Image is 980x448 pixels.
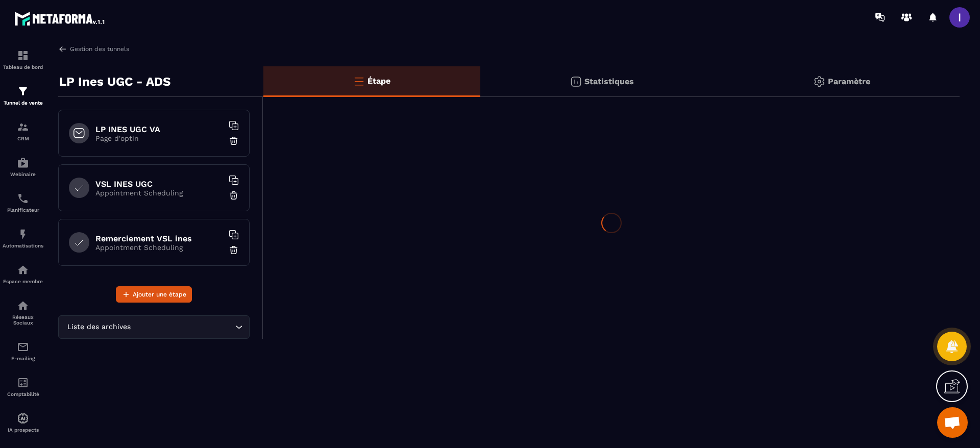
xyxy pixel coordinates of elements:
[3,314,43,326] p: Réseaux Sociaux
[828,77,870,86] p: Paramètre
[17,341,29,353] img: email
[3,256,43,292] a: automationsautomationsEspace membre
[17,85,29,97] img: formation
[17,192,29,205] img: scheduler
[3,64,43,70] p: Tableau de bord
[133,321,233,333] input: Search for option
[3,100,43,106] p: Tunnel de vente
[17,412,29,425] img: automations
[229,136,239,146] img: trash
[937,407,968,438] a: Ouvrir le chat
[17,157,29,169] img: automations
[133,289,186,300] span: Ajouter une étape
[65,321,133,333] span: Liste des archives
[3,292,43,333] a: social-networksocial-networkRéseaux Sociaux
[95,189,223,197] p: Appointment Scheduling
[14,9,106,28] img: logo
[3,279,43,284] p: Espace membre
[58,44,67,54] img: arrow
[95,234,223,243] h6: Remerciement VSL ines
[17,264,29,276] img: automations
[17,49,29,62] img: formation
[17,121,29,133] img: formation
[570,76,582,88] img: stats.20deebd0.svg
[3,427,43,433] p: IA prospects
[3,185,43,220] a: schedulerschedulerPlanificateur
[95,243,223,252] p: Appointment Scheduling
[367,76,390,86] p: Étape
[116,286,192,303] button: Ajouter une étape
[95,134,223,142] p: Page d'optin
[229,245,239,255] img: trash
[58,44,129,54] a: Gestion des tunnels
[3,243,43,248] p: Automatisations
[3,220,43,256] a: automationsautomationsAutomatisations
[3,136,43,141] p: CRM
[95,179,223,189] h6: VSL INES UGC
[17,300,29,312] img: social-network
[58,315,250,339] div: Search for option
[3,42,43,78] a: formationformationTableau de bord
[3,356,43,361] p: E-mailing
[3,171,43,177] p: Webinaire
[17,228,29,240] img: automations
[3,369,43,405] a: accountantaccountantComptabilité
[3,149,43,185] a: automationsautomationsWebinaire
[353,75,365,87] img: bars-o.4a397970.svg
[3,391,43,397] p: Comptabilité
[3,207,43,213] p: Planificateur
[3,333,43,369] a: emailemailE-mailing
[3,113,43,149] a: formationformationCRM
[17,377,29,389] img: accountant
[59,71,170,92] p: LP Ines UGC - ADS
[3,78,43,113] a: formationformationTunnel de vente
[584,77,634,86] p: Statistiques
[229,190,239,201] img: trash
[813,76,825,88] img: setting-gr.5f69749f.svg
[95,125,223,134] h6: LP INES UGC VA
